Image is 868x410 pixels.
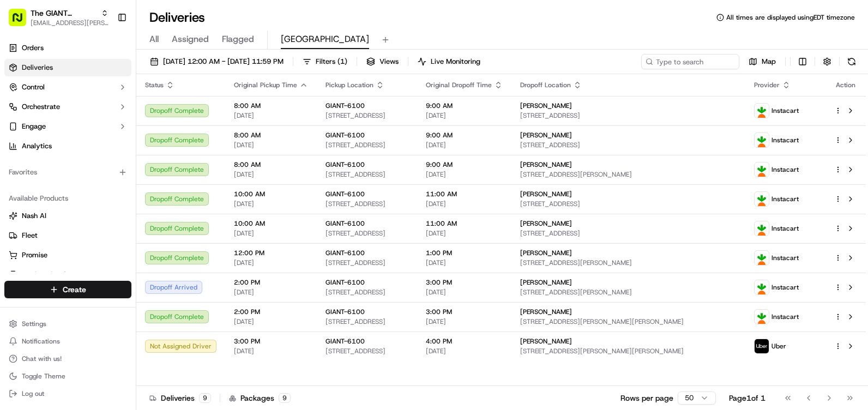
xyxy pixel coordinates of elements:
[4,59,131,76] a: Deliveries
[325,249,365,257] span: GIANT-6100
[9,250,127,260] a: Promise
[22,354,62,363] span: Chat with us!
[426,190,503,198] span: 11:00 AM
[4,316,131,331] button: Settings
[771,224,799,233] span: Instacart
[426,317,503,326] span: [DATE]
[234,111,308,120] span: [DATE]
[325,131,365,140] span: GIANT-6100
[325,337,365,346] span: GIANT-6100
[325,141,408,149] span: [STREET_ADDRESS]
[744,54,781,69] button: Map
[520,111,737,120] span: [STREET_ADDRESS]
[145,81,164,89] span: Status
[234,101,308,110] span: 8:00 AM
[755,133,769,147] img: profile_instacart_ahold_partner.png
[234,141,308,149] span: [DATE]
[325,111,408,120] span: [STREET_ADDRESS]
[844,54,859,69] button: Refresh
[234,81,297,89] span: Original Pickup Time
[234,288,308,297] span: [DATE]
[520,141,737,149] span: [STREET_ADDRESS]
[4,246,131,264] button: Promise
[325,200,408,208] span: [STREET_ADDRESS]
[9,211,127,221] a: Nash AI
[771,254,799,262] span: Instacart
[234,131,308,140] span: 8:00 AM
[149,33,159,46] span: All
[31,8,97,19] button: The GIANT Company
[234,249,308,257] span: 12:00 PM
[426,337,503,346] span: 4:00 PM
[520,160,572,169] span: [PERSON_NAME]
[22,82,45,92] span: Control
[413,54,485,69] button: Live Monitoring
[22,231,38,240] span: Fleet
[729,393,765,403] div: Page 1 of 1
[325,170,408,179] span: [STREET_ADDRESS]
[520,288,737,297] span: [STREET_ADDRESS][PERSON_NAME]
[520,219,572,228] span: [PERSON_NAME]
[4,227,131,244] button: Fleet
[4,98,131,116] button: Orchestrate
[325,160,365,169] span: GIANT-6100
[172,33,209,46] span: Assigned
[325,288,408,297] span: [STREET_ADDRESS]
[4,281,131,298] button: Create
[22,270,74,280] span: Product Catalog
[426,249,503,257] span: 1:00 PM
[234,170,308,179] span: [DATE]
[361,54,403,69] button: Views
[22,122,46,131] span: Engage
[325,219,365,228] span: GIANT-6100
[325,307,365,316] span: GIANT-6100
[4,4,113,31] button: The GIANT Company[EMAIL_ADDRESS][PERSON_NAME][DOMAIN_NAME]
[234,160,308,169] span: 8:00 AM
[755,192,769,206] img: profile_instacart_ahold_partner.png
[281,33,369,46] span: [GEOGRAPHIC_DATA]
[222,33,254,46] span: Flagged
[520,190,572,198] span: [PERSON_NAME]
[234,307,308,316] span: 2:00 PM
[520,347,737,355] span: [STREET_ADDRESS][PERSON_NAME][PERSON_NAME]
[755,162,769,177] img: profile_instacart_ahold_partner.png
[325,278,365,287] span: GIANT-6100
[4,39,131,57] a: Orders
[149,9,205,26] h1: Deliveries
[325,229,408,238] span: [STREET_ADDRESS]
[4,164,131,181] div: Favorites
[325,317,408,326] span: [STREET_ADDRESS]
[726,13,855,22] span: All times are displayed using EDT timezone
[520,131,572,140] span: [PERSON_NAME]
[22,102,60,112] span: Orchestrate
[199,393,211,403] div: 9
[9,270,127,280] a: Product Catalog
[4,266,131,284] button: Product Catalog
[755,221,769,236] img: profile_instacart_ahold_partner.png
[426,307,503,316] span: 3:00 PM
[771,312,799,321] span: Instacart
[426,81,492,89] span: Original Dropoff Time
[163,57,284,67] span: [DATE] 12:00 AM - [DATE] 11:59 PM
[22,63,53,73] span: Deliveries
[426,131,503,140] span: 9:00 AM
[426,219,503,228] span: 11:00 AM
[520,170,737,179] span: [STREET_ADDRESS][PERSON_NAME]
[426,170,503,179] span: [DATE]
[4,79,131,96] button: Control
[279,393,291,403] div: 9
[4,137,131,155] a: Analytics
[426,141,503,149] span: [DATE]
[426,278,503,287] span: 3:00 PM
[771,342,786,351] span: Uber
[520,337,572,346] span: [PERSON_NAME]
[22,141,52,151] span: Analytics
[9,231,127,240] a: Fleet
[234,200,308,208] span: [DATE]
[234,317,308,326] span: [DATE]
[426,258,503,267] span: [DATE]
[755,104,769,118] img: profile_instacart_ahold_partner.png
[234,219,308,228] span: 10:00 AM
[149,393,211,403] div: Deliveries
